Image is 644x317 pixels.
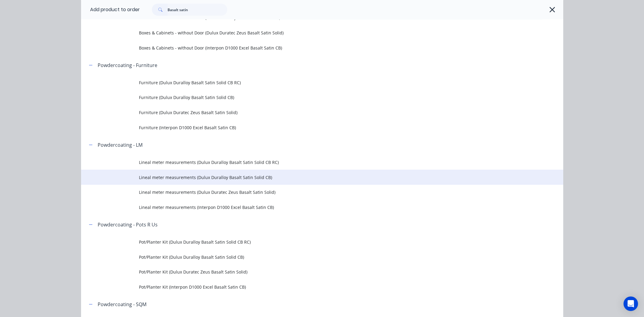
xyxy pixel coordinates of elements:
[139,30,478,36] span: Boxes & Cabinets - without Door (Dulux Duratec Zeus Basalt Satin Solid)
[624,296,638,311] div: Open Intercom Messenger
[139,109,478,116] span: Furniture (Dulux Duratec Zeus Basalt Satin Solid)
[139,254,478,260] span: Pot/Planter Kit (Dulux Duralloy Basalt Satin Solid CB)
[98,221,158,228] div: Powdercoating - Pots R Us
[98,62,157,69] div: Powdercoating - Furniture
[139,124,478,131] span: Furniture (Interpon D1000 Excel Basalt Satin CB)
[139,269,478,275] span: Pot/Planter Kit (Dulux Duratec Zeus Basalt Satin Solid)
[168,4,227,16] input: Search...
[98,141,143,149] div: Powdercoating - LM
[139,45,478,51] span: Boxes & Cabinets - without Door (Interpon D1000 Excel Basalt Satin CB)
[139,239,478,245] span: Pot/Planter Kit (Dulux Duralloy Basalt Satin Solid CB RC)
[139,79,478,86] span: Furniture (Dulux Duralloy Basalt Satin Solid CB RC)
[139,189,478,195] span: Lineal meter measurements (Dulux Duratec Zeus Basalt Satin Solid)
[98,301,146,308] div: Powdercoating - SQM
[139,284,478,290] span: Pot/Planter Kit (Interpon D1000 Excel Basalt Satin CB)
[139,159,478,165] span: Lineal meter measurements (Dulux Duralloy Basalt Satin Solid CB RC)
[139,174,478,181] span: Lineal meter measurements (Dulux Duralloy Basalt Satin Solid CB)
[139,204,478,210] span: Lineal meter measurements (Interpon D1000 Excel Basalt Satin CB)
[139,94,478,101] span: Furniture (Dulux Duralloy Basalt Satin Solid CB)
